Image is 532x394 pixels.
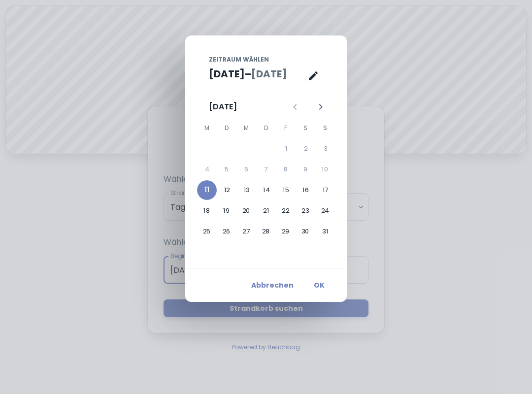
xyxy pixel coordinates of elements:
button: 21 [256,201,276,221]
button: 18 [197,201,217,221]
button: 31 [315,222,335,241]
button: 22 [276,201,296,221]
button: 29 [276,222,296,241]
button: 28 [256,222,276,241]
button: Nächster Monat [312,98,329,115]
span: Zeitraum wählen [209,55,269,64]
button: 26 [217,222,236,241]
button: Kalenderansicht ist geöffnet, zur Texteingabeansicht wechseln [303,66,323,86]
span: Freitag [277,118,295,138]
div: [DATE] [209,101,237,113]
span: Montag [198,118,216,138]
button: 19 [217,201,236,221]
button: 25 [197,222,217,241]
button: 15 [276,180,296,200]
span: Donnerstag [257,118,275,138]
button: 14 [257,180,276,200]
h5: – [245,66,251,81]
button: [DATE] [209,66,245,81]
button: 20 [236,201,256,221]
span: Samstag [297,118,314,138]
button: OK [303,276,335,294]
button: 27 [236,222,256,241]
button: 17 [316,180,335,200]
button: [DATE] [251,66,287,81]
button: 23 [296,201,315,221]
span: Mittwoch [237,118,255,138]
button: 12 [217,180,237,200]
button: 30 [296,222,315,241]
button: 13 [237,180,257,200]
button: 24 [315,201,335,221]
button: 11 [197,180,217,200]
button: 16 [296,180,316,200]
span: Dienstag [218,118,235,138]
span: Sonntag [316,118,334,138]
button: Abbrechen [247,276,298,294]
